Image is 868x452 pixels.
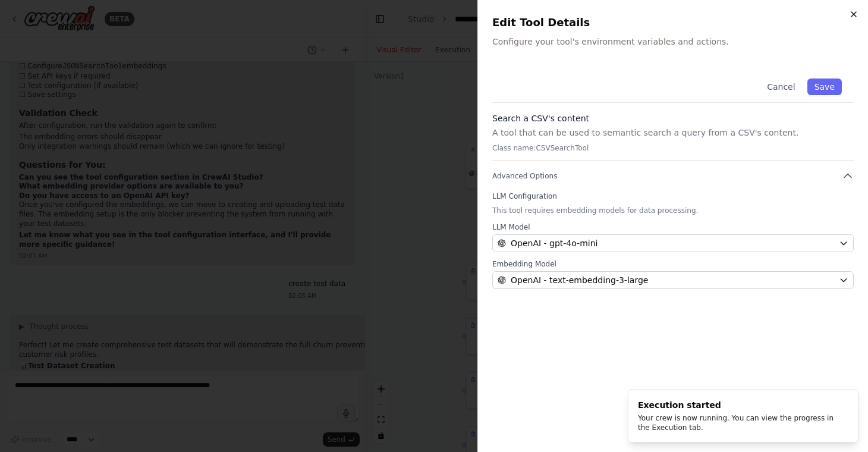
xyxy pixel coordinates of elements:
div: Your crew is now running. You can view the progress in the Execution tab. [638,413,844,432]
button: Cancel [760,79,802,95]
button: Save [807,79,842,95]
h3: Search a CSV's content [492,112,854,124]
label: LLM Model [492,222,854,232]
div: Execution started [638,399,844,411]
p: This tool requires embedding models for data processing. [492,206,854,215]
span: OpenAI - gpt-4o-mini [511,237,597,249]
span: Advanced Options [492,171,557,181]
span: OpenAI - text-embedding-3-large [511,274,648,286]
h2: Edit Tool Details [492,14,854,31]
p: A tool that can be used to semantic search a query from a CSV's content. [492,127,854,139]
p: Configure your tool's environment variables and actions. [492,36,854,48]
button: OpenAI - gpt-4o-mini [492,234,854,252]
label: LLM Configuration [492,192,854,201]
label: Embedding Model [492,259,854,269]
button: Advanced Options [492,170,854,182]
p: Class name: CSVSearchTool [492,143,854,153]
button: OpenAI - text-embedding-3-large [492,271,854,289]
